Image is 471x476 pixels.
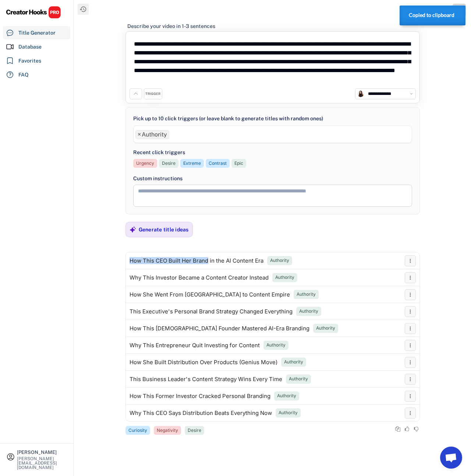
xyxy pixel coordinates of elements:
div: Describe your video in 1-3 sentences [127,23,215,29]
div: FAQ [18,71,29,79]
div: Contrast [209,160,227,167]
div: How She Went From [GEOGRAPHIC_DATA] to Content Empire [130,292,290,298]
div: Authority [299,308,318,315]
div: TRIGGER [145,92,160,96]
div: Favorites [18,57,41,65]
div: Why This Investor Became a Content Creator Instead [130,275,269,281]
div: Desire [188,427,201,434]
div: Extreme [183,160,201,167]
div: Authority [279,410,298,416]
img: channels4_profile.jpg [357,90,364,97]
div: Authority [266,342,286,348]
div: Authority [289,376,308,382]
div: Authority [275,274,294,281]
div: Title Generator [18,29,56,37]
img: CHPRO%20Logo.svg [6,6,61,19]
div: Curiosity [128,427,147,434]
div: Authority [277,393,296,399]
div: Authority [316,325,335,331]
div: Why This CEO Says Distribution Beats Everything Now [130,410,272,416]
div: Negativity [157,427,178,434]
div: This Executive's Personal Brand Strategy Changed Everything [130,309,293,315]
div: Epic [234,160,243,167]
div: Custom instructions [133,175,412,182]
div: [PERSON_NAME][EMAIL_ADDRESS][DOMAIN_NAME] [17,457,67,470]
li: Authority [135,130,169,139]
div: [PERSON_NAME] [17,450,67,455]
div: Authority [284,359,303,365]
div: How She Built Distribution Over Products (Genius Move) [130,359,277,365]
div: How This [DEMOGRAPHIC_DATA] Founder Mastered AI-Era Branding [130,326,309,331]
div: Recent click triggers [133,149,185,156]
span: × [138,132,141,138]
div: This Business Leader's Content Strategy Wins Every Time [130,376,282,382]
div: Database [18,43,42,51]
strong: Copied to clipboard [409,12,454,18]
div: Generate title ideas [139,226,189,233]
div: Why This Entrepreneur Quit Investing for Content [130,342,260,348]
div: Authority [297,291,316,298]
div: How This Former Investor Cracked Personal Branding [130,393,270,399]
a: Open chat [440,447,462,469]
div: Authority [270,257,289,264]
div: How This CEO Built Her Brand in the AI Content Era [130,258,263,264]
div: Urgency [136,160,154,167]
div: Desire [162,160,176,167]
div: Pick up to 10 click triggers (or leave blank to generate titles with random ones) [133,115,323,122]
